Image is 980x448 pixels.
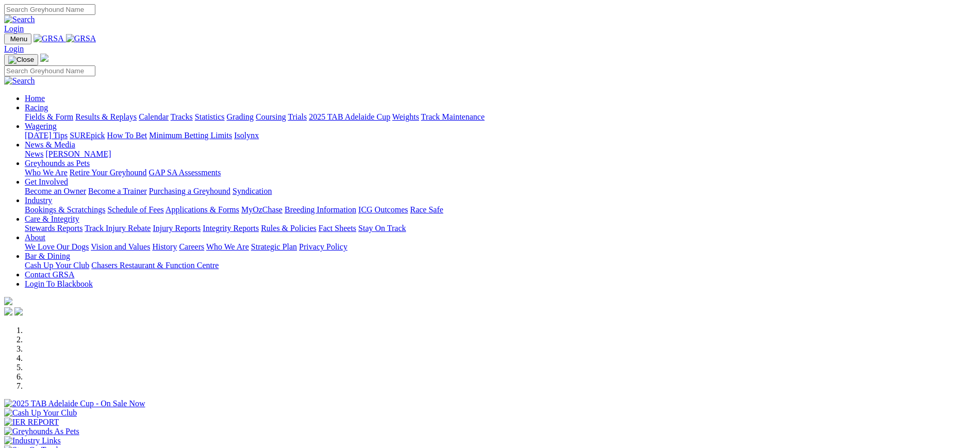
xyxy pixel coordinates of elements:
a: Syndication [232,187,272,195]
a: Coursing [256,112,286,121]
a: Injury Reports [153,224,201,233]
a: History [152,242,177,251]
a: Chasers Restaurant & Function Centre [91,261,219,270]
a: Applications & Forms [165,205,239,214]
a: Fact Sheets [319,224,356,233]
div: About [25,242,976,252]
a: Track Maintenance [421,112,485,121]
a: Stewards Reports [25,224,82,233]
button: Toggle navigation [4,54,38,65]
a: Calendar [139,112,169,121]
img: Greyhounds As Pets [4,427,79,436]
a: [DATE] Tips [25,131,68,140]
a: Rules & Policies [261,224,317,233]
div: Get Involved [25,187,976,196]
a: Retire Your Greyhound [70,168,147,177]
span: Menu [10,35,27,43]
img: logo-grsa-white.png [4,297,12,305]
div: Racing [25,112,976,122]
a: Bar & Dining [25,252,70,260]
a: Tracks [171,112,193,121]
img: Search [4,15,35,24]
a: Become a Trainer [88,187,147,195]
a: Schedule of Fees [107,205,163,214]
img: 2025 TAB Adelaide Cup - On Sale Now [4,399,145,408]
a: Fields & Form [25,112,73,121]
a: Who We Are [25,168,68,177]
a: About [25,233,45,242]
a: Industry [25,196,52,205]
a: Racing [25,103,48,112]
a: Race Safe [410,205,443,214]
a: Strategic Plan [251,242,297,251]
img: GRSA [66,34,96,43]
a: News & Media [25,140,75,149]
input: Search [4,4,95,15]
a: Get Involved [25,177,68,186]
img: facebook.svg [4,307,12,316]
div: Greyhounds as Pets [25,168,976,177]
a: We Love Our Dogs [25,242,89,251]
a: Weights [392,112,419,121]
input: Search [4,65,95,76]
a: Track Injury Rebate [85,224,151,233]
img: Industry Links [4,436,61,445]
a: Home [25,94,45,103]
a: Cash Up Your Club [25,261,89,270]
a: Integrity Reports [203,224,259,233]
a: Login To Blackbook [25,279,93,288]
button: Toggle navigation [4,34,31,44]
a: Login [4,24,24,33]
a: Statistics [195,112,225,121]
a: How To Bet [107,131,147,140]
a: Results & Replays [75,112,137,121]
a: Login [4,44,24,53]
a: [PERSON_NAME] [45,150,111,158]
a: Wagering [25,122,57,130]
img: twitter.svg [14,307,23,316]
a: News [25,150,43,158]
img: logo-grsa-white.png [40,54,48,62]
a: Careers [179,242,204,251]
a: Breeding Information [285,205,356,214]
a: Become an Owner [25,187,86,195]
div: News & Media [25,150,976,159]
a: Greyhounds as Pets [25,159,90,168]
img: Cash Up Your Club [4,408,77,418]
a: Isolynx [234,131,259,140]
img: Close [8,56,34,64]
div: Care & Integrity [25,224,976,233]
a: Bookings & Scratchings [25,205,105,214]
img: Search [4,76,35,86]
a: 2025 TAB Adelaide Cup [309,112,390,121]
img: IER REPORT [4,418,59,427]
a: Privacy Policy [299,242,347,251]
a: Care & Integrity [25,214,79,223]
a: Grading [227,112,254,121]
a: GAP SA Assessments [149,168,221,177]
a: SUREpick [70,131,105,140]
div: Bar & Dining [25,261,976,270]
a: Stay On Track [358,224,406,233]
a: Contact GRSA [25,270,74,279]
a: Who We Are [206,242,249,251]
div: Wagering [25,131,976,140]
a: ICG Outcomes [358,205,408,214]
a: Minimum Betting Limits [149,131,232,140]
img: GRSA [34,34,64,43]
a: Purchasing a Greyhound [149,187,230,195]
div: Industry [25,205,976,214]
a: Vision and Values [91,242,150,251]
a: MyOzChase [241,205,283,214]
a: Trials [288,112,307,121]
